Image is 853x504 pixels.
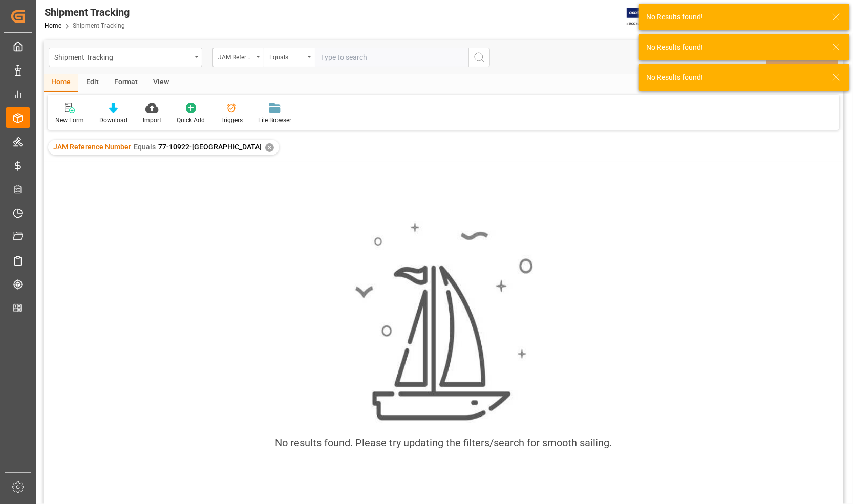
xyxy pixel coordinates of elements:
[78,74,106,92] div: Edit
[145,74,177,92] div: View
[49,48,202,67] button: open menu
[158,143,262,151] span: 77-10922-[GEOGRAPHIC_DATA]
[45,5,130,20] div: Shipment Tracking
[143,116,161,125] div: Import
[53,143,131,151] span: JAM Reference Number
[468,48,490,67] button: search button
[258,116,291,125] div: File Browser
[315,48,468,67] input: Type to search
[44,74,78,92] div: Home
[220,116,243,125] div: Triggers
[275,435,612,450] div: No results found. Please try updating the filters/search for smooth sailing.
[354,221,533,423] img: smooth_sailing.jpeg
[134,143,156,151] span: Equals
[627,8,662,26] img: Exertis%20JAM%20-%20Email%20Logo.jpg_1722504956.jpg
[646,12,822,23] div: No Results found!
[106,74,145,92] div: Format
[212,48,264,67] button: open menu
[264,48,315,67] button: open menu
[269,50,304,62] div: Equals
[45,22,61,29] a: Home
[646,72,822,83] div: No Results found!
[218,50,253,62] div: JAM Reference Number
[265,143,274,152] div: ✕
[177,116,205,125] div: Quick Add
[99,116,127,125] div: Download
[55,116,84,125] div: New Form
[646,42,822,53] div: No Results found!
[54,50,191,63] div: Shipment Tracking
